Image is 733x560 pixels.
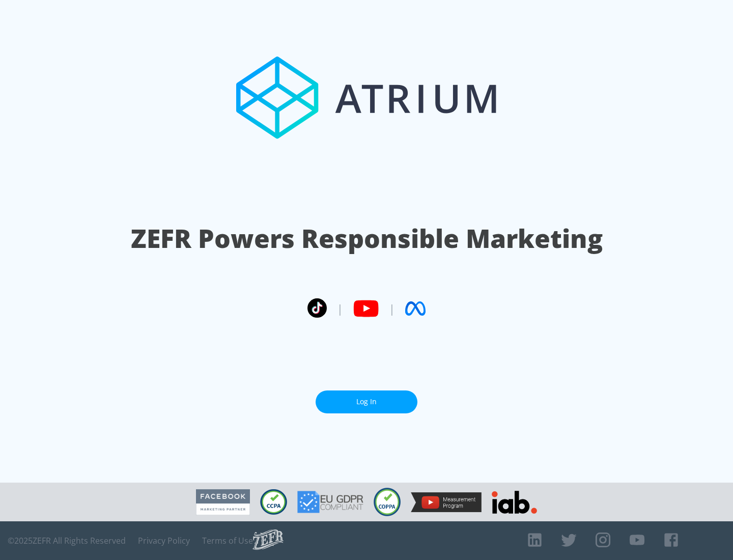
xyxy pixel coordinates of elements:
img: IAB [492,491,537,514]
span: | [337,301,343,316]
img: Facebook Marketing Partner [196,489,250,515]
span: © 2025 ZEFR All Rights Reserved [8,536,126,546]
img: COPPA Compliant [374,488,401,516]
span: | [389,301,395,316]
a: Privacy Policy [138,536,190,546]
a: Log In [316,390,417,413]
a: Terms of Use [202,536,253,546]
img: CCPA Compliant [260,489,287,515]
h1: ZEFR Powers Responsible Marketing [131,221,603,256]
img: GDPR Compliant [297,491,363,513]
img: YouTube Measurement Program [411,492,482,512]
